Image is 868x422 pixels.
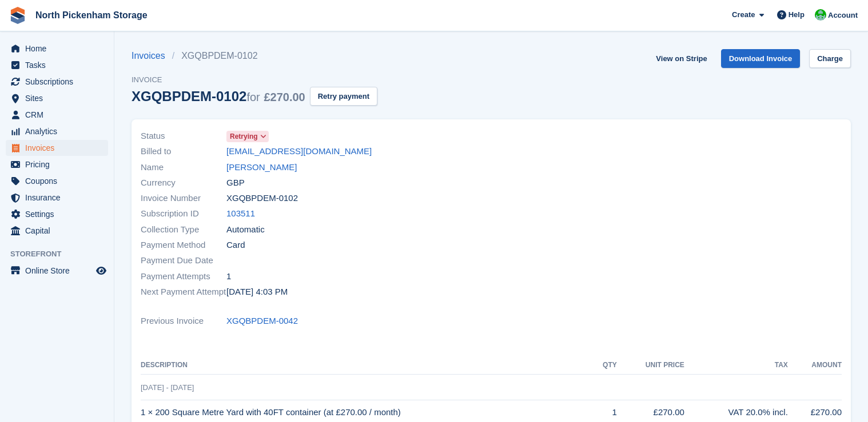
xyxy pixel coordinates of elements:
[6,74,108,90] a: menu
[226,192,298,205] span: XGQBPDEM-0102
[6,173,108,189] a: menu
[651,49,711,68] a: View on Stripe
[132,74,377,86] span: Invoice
[25,90,94,106] span: Sites
[226,270,231,283] span: 1
[684,356,788,375] th: Tax
[141,130,226,143] span: Status
[226,145,372,158] a: [EMAIL_ADDRESS][DOMAIN_NAME]
[10,248,114,260] span: Storefront
[6,90,108,106] a: menu
[732,9,755,21] span: Create
[132,49,172,63] a: Invoices
[31,6,152,25] a: North Pickenham Storage
[226,315,298,328] a: XGQBPDEM-0042
[141,207,226,220] span: Subscription ID
[6,156,108,172] a: menu
[141,223,226,236] span: Collection Type
[310,87,377,106] button: Retry payment
[828,10,858,21] span: Account
[6,123,108,139] a: menu
[25,140,94,156] span: Invoices
[230,131,258,142] span: Retrying
[25,190,94,206] span: Insurance
[264,91,305,103] span: £270.00
[226,223,265,236] span: Automatic
[226,239,245,252] span: Card
[94,264,108,278] a: Preview store
[25,223,94,239] span: Capital
[6,107,108,123] a: menu
[25,41,94,57] span: Home
[6,57,108,73] a: menu
[789,9,805,21] span: Help
[815,9,826,21] img: Chris Gulliver
[226,207,255,220] a: 103511
[226,161,297,174] a: [PERSON_NAME]
[141,176,226,190] span: Currency
[25,57,94,73] span: Tasks
[141,270,226,283] span: Payment Attempts
[141,315,226,328] span: Previous Invoice
[9,7,26,24] img: stora-icon-8386f47178a22dfd0bd8f6a31ec36ba5ce8667c1dd55bd0f319d3a0aa187defe.svg
[617,356,684,375] th: Unit Price
[6,140,108,156] a: menu
[226,130,269,143] a: Retrying
[6,223,108,239] a: menu
[6,206,108,222] a: menu
[141,383,194,392] span: [DATE] - [DATE]
[25,74,94,90] span: Subscriptions
[141,161,226,174] span: Name
[25,173,94,189] span: Coupons
[6,41,108,57] a: menu
[226,286,288,299] time: 2025-10-02 15:03:07 UTC
[132,49,377,63] nav: breadcrumbs
[141,145,226,158] span: Billed to
[25,206,94,222] span: Settings
[141,286,226,299] span: Next Payment Attempt
[132,89,305,104] div: XGQBPDEM-0102
[6,190,108,206] a: menu
[226,176,245,190] span: GBP
[25,263,94,279] span: Online Store
[246,91,260,103] span: for
[721,49,801,68] a: Download Invoice
[788,356,842,375] th: Amount
[141,192,226,205] span: Invoice Number
[25,123,94,139] span: Analytics
[592,356,617,375] th: QTY
[684,406,788,419] div: VAT 20.0% incl.
[25,156,94,172] span: Pricing
[141,254,226,267] span: Payment Due Date
[25,107,94,123] span: CRM
[141,356,592,375] th: Description
[809,49,851,68] a: Charge
[6,263,108,279] a: menu
[141,239,226,252] span: Payment Method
